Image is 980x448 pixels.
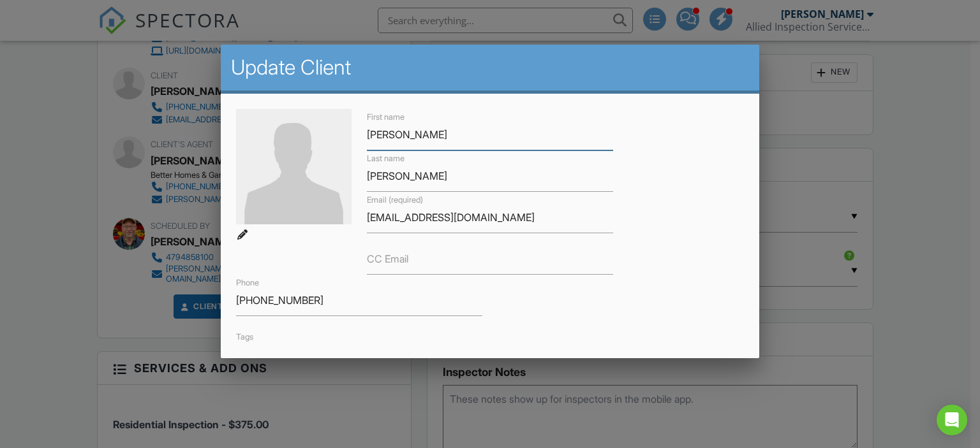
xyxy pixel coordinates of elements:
[231,55,750,80] h2: Update Client
[236,277,259,289] label: Phone
[236,109,352,224] img: default-user-f0147aede5fd5fa78ca7ade42f37bd4542148d508eef1c3d3ea960f66861d68b.jpg
[937,405,967,435] div: Open Intercom Messenger
[367,153,405,164] label: Last name
[236,332,253,342] label: Tags
[367,194,423,206] label: Email (required)
[367,252,408,266] label: CC Email
[367,112,405,123] label: First name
